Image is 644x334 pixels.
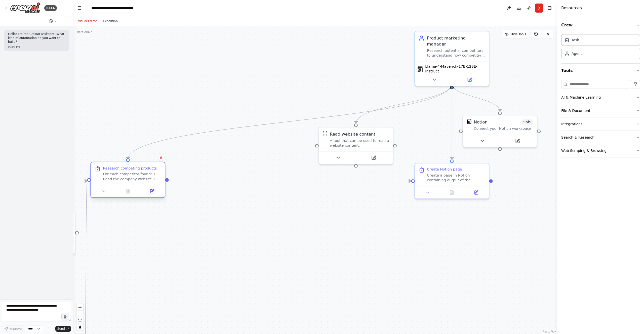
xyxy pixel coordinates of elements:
[462,115,537,148] div: NotionNotion9of9Connect your Notion workspace
[75,18,100,24] button: Visual Editor
[353,83,455,123] g: Edge from e22ae5e0-738f-467a-ae9b-fe5d145b7dfe to 0158647a-9853-411b-8154-9935f95d65b2
[115,188,141,195] button: No output available
[546,5,553,12] button: Hide right sidebar
[561,91,640,104] button: AI & Machine Learning
[323,131,327,136] img: ScrapeWebsiteTool
[77,304,83,311] button: zoom in
[57,327,65,331] span: Send
[511,32,526,36] span: Hide Tools
[91,6,148,11] nav: breadcrumb
[453,76,487,83] button: Open in side panel
[561,117,640,131] button: Integrations
[474,126,533,131] div: Connect your Notion workspace
[561,5,582,11] h4: Resources
[103,172,161,181] div: For each competitor found: 1. Read the company website 2. Identify any product, features, solutio...
[561,144,640,157] button: Web Scraping & Browsing
[158,154,164,161] button: Delete node
[439,189,465,196] button: No output available
[572,37,579,43] div: Task
[77,311,83,317] button: zoom out
[103,166,156,171] div: Research competing products
[543,330,556,333] a: React Flow attribution
[414,31,489,87] div: Product marketing managerResearch potential competitors to understand how competitive their produ...
[9,327,22,331] span: Improve
[77,304,83,330] div: React Flow controls
[561,78,640,161] div: Tools
[427,173,485,183] div: Create a page in Notion containing output of the previous under the following page: [URL][DOMAIN_...
[318,127,393,164] div: ScrapeWebsiteToolRead website contentA tool that can be used to read a website content.
[501,137,535,145] button: Open in side panel
[61,18,69,24] button: Start a new chat
[100,18,121,24] button: Execution
[467,119,471,124] img: Notion
[449,83,503,111] g: Edge from e22ae5e0-738f-467a-ae9b-fe5d145b7dfe to fec8fcda-6fed-4b25-8721-4b5d9ea8f436
[10,2,40,14] img: Logo
[561,18,640,32] button: Crew
[77,324,83,330] button: toggle interactivity
[356,154,390,161] button: Open in side panel
[427,167,462,172] div: Create Notion page
[561,104,640,117] button: File & Document
[466,189,487,196] button: Open in side panel
[330,131,375,137] div: Read website content
[76,5,83,12] button: Hide left sidebar
[502,30,529,38] button: Hide Tools
[427,35,485,47] div: Product marketing manager
[55,326,71,332] button: Send
[44,5,57,11] div: BETA
[125,83,455,159] g: Edge from e22ae5e0-738f-467a-ae9b-fe5d145b7dfe to ad41db11-dec4-426f-b376-744326582841
[561,64,640,78] button: Tools
[414,163,489,199] div: Create Notion pageCreate a page in Notion containing output of the previous under the following p...
[561,131,640,144] button: Search & Research
[61,313,69,320] button: Click to speak your automation idea
[474,119,488,125] div: Notion
[8,32,65,44] p: Hello! I'm the CrewAI assistant. What kind of automation do you want to build?
[572,51,582,56] div: Agent
[8,45,65,49] div: 09:06 PM
[90,163,165,199] div: Research competing productsFor each competitor found: 1. Read the company website 2. Identify any...
[77,30,92,34] div: Version 67
[330,138,389,148] div: A tool that can be used to read a website content.
[521,119,533,125] span: Number of enabled actions
[169,178,411,184] g: Edge from ad41db11-dec4-426f-b376-744326582841 to 09a5112f-59b7-4ab0-9b94-382567540bfa
[427,48,485,58] div: Research potential competitors to understand how competitive their products are based on their pr...
[425,64,486,74] span: Llama-4-Maverick-17B-128E-Instruct
[142,188,163,195] button: Open in side panel
[449,83,455,159] g: Edge from e22ae5e0-738f-467a-ae9b-fe5d145b7dfe to 09a5112f-59b7-4ab0-9b94-382567540bfa
[2,325,24,332] button: Improve
[561,32,640,63] div: Crew
[77,317,83,324] button: fit view
[47,18,59,24] button: Switch to previous chat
